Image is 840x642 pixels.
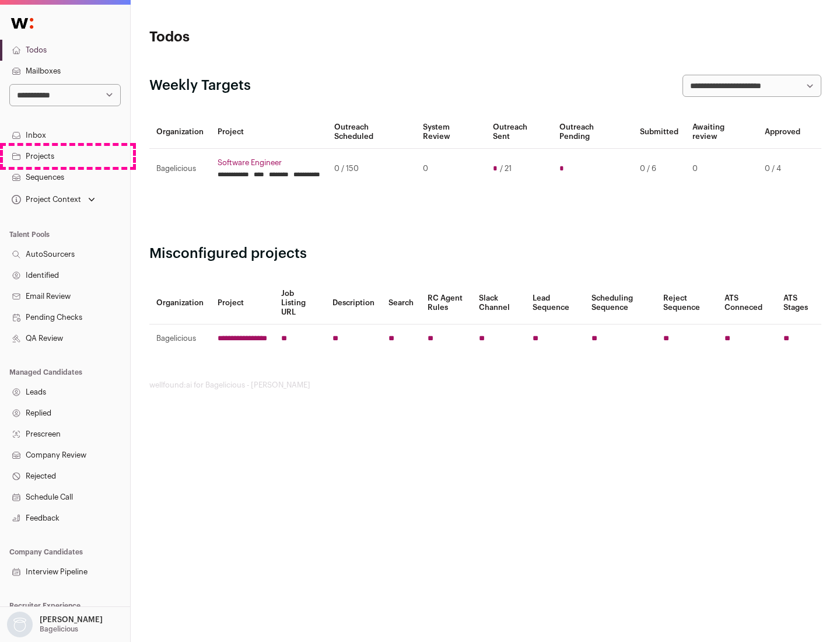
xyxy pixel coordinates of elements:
[486,116,553,149] th: Outreach Sent
[274,282,325,325] th: Job Listing URL
[526,282,584,325] th: Lead Sequence
[717,282,776,325] th: ATS Conneced
[211,282,274,325] th: Project
[416,116,485,149] th: System Review
[9,191,97,208] button: Open dropdown
[149,325,211,353] td: Bagelicious
[500,164,512,173] span: / 21
[776,282,821,325] th: ATS Stages
[381,282,421,325] th: Search
[9,195,81,204] div: Project Context
[758,116,807,149] th: Approved
[685,149,758,189] td: 0
[211,116,327,149] th: Project
[416,149,485,189] td: 0
[149,282,211,325] th: Organization
[685,116,758,149] th: Awaiting review
[633,116,685,149] th: Submitted
[149,116,211,149] th: Organization
[472,282,526,325] th: Slack Channel
[149,28,373,47] h1: Todos
[40,615,103,624] p: [PERSON_NAME]
[7,612,33,637] img: nopic.png
[149,76,251,95] h2: Weekly Targets
[633,149,685,189] td: 0 / 6
[327,116,416,149] th: Outreach Scheduled
[5,12,40,35] img: Wellfound
[149,381,821,390] footer: wellfound:ai for Bagelicious - [PERSON_NAME]
[584,282,656,325] th: Scheduling Sequence
[656,282,718,325] th: Reject Sequence
[40,624,78,634] p: Bagelicious
[218,158,320,168] a: Software Engineer
[149,245,821,263] h2: Misconfigured projects
[149,149,211,189] td: Bagelicious
[758,149,807,189] td: 0 / 4
[421,282,471,325] th: RC Agent Rules
[325,282,381,325] th: Description
[327,149,416,189] td: 0 / 150
[552,116,632,149] th: Outreach Pending
[5,612,105,637] button: Open dropdown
